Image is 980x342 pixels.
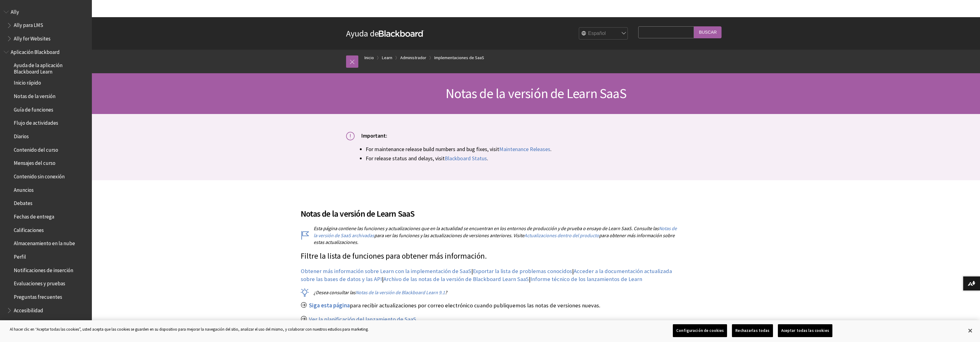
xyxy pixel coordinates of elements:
[11,47,60,55] span: Aplicación Blackboard
[301,267,680,283] p: | | | |
[382,54,392,62] a: Learn
[14,131,29,139] span: Diarios
[14,33,51,42] span: Ally for Websites
[14,252,26,260] span: Perfil
[4,7,88,44] nav: Book outline for Anthology Ally Help
[364,54,374,62] a: Inicio
[579,27,628,40] select: Site Language Selector
[694,26,722,38] input: Buscar
[14,279,65,287] span: Evaluaciones y pruebas
[314,225,677,238] a: Notas de la versión de SaaS archivadas
[778,324,832,337] button: Aceptar todas las cookies
[301,225,680,245] p: Esta página contiene las funciones y actualizaciones que en la actualidad se encuentran en los en...
[530,275,642,283] a: Informe técnico de los lanzamientos de Learn
[434,54,484,62] a: Implementaciones de SaaS
[366,154,726,162] li: For release status and delays, visit .
[14,185,34,193] span: Anuncios
[524,232,599,239] a: Actualizaciones dentro del producto
[383,275,529,283] a: Archivo de las notas de la versión de Blackboard Learn SaaS
[309,302,350,309] a: Siga esta página
[14,158,55,166] span: Mensajes del curso
[301,302,680,310] p: para recibir actualizaciones por correo electrónico cuando publiquemos las notas de versiones nue...
[499,146,550,153] a: Maintenance Releases
[14,118,58,126] span: Flujo de actividades
[366,145,726,153] li: For maintenance release build numbers and bug fixes, visit .
[14,171,65,180] span: Contenido sin conexión
[301,251,680,262] p: Filtre la lista de funciones para obtener más información.
[14,292,62,300] span: Preguntas frecuentes
[379,30,424,37] strong: Blackboard
[14,319,81,327] span: Información del administrador
[963,324,977,337] button: Cerrar
[301,200,680,220] h2: Notas de la versión de Learn SaaS
[346,28,424,39] a: Ayuda deBlackboard
[10,326,369,332] div: Al hacer clic en “Aceptar todas las cookies”, usted acepta que las cookies se guarden en su dispo...
[14,238,75,247] span: Almacenamiento en la nube
[732,324,773,337] button: Rechazarlas todas
[14,265,73,273] span: Notificaciones de inserción
[4,47,88,329] nav: Book outline for Blackboard App Help
[14,225,44,233] span: Calificaciones
[14,60,88,75] span: Ayuda de la aplicación Blackboard Learn
[14,198,32,207] span: Debates
[14,211,54,220] span: Fechas de entrega
[14,78,41,86] span: Inicio rápido
[473,268,572,275] a: Exportar la lista de problemas conocidos
[301,289,680,296] p: ¿Desea consultar las ?
[356,289,445,296] a: Notas de la versión de Blackboard Learn 9.1
[14,104,53,113] span: Guía de funciones
[14,91,55,99] span: Notas de la versión
[361,132,387,139] span: Important:
[14,305,43,313] span: Accesibilidad
[400,54,426,62] a: Administrador
[673,324,727,337] button: Configuración de cookies
[14,145,58,153] span: Contenido del curso
[446,85,626,102] span: Notas de la versión de Learn SaaS
[309,316,416,323] a: Ver la planificación del lanzamiento de SaaS
[301,268,471,275] a: Obtener más información sobre Learn con la implementación de SaaS
[445,155,487,162] a: Blackboard Status
[301,268,672,283] a: Acceder a la documentación actualizada sobre las bases de datos y las API
[14,20,43,28] span: Ally para LMS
